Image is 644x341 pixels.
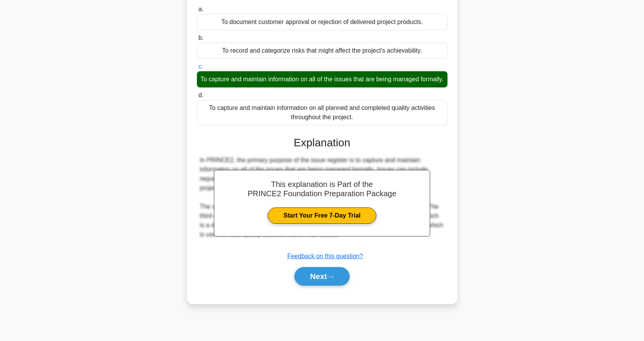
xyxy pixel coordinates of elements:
h3: Explanation [202,136,443,149]
span: b. [198,34,203,41]
span: d. [198,92,203,98]
a: Start Your Free 7-Day Trial [268,207,376,224]
div: To record and categorize risks that might affect the project's achievability. [197,43,448,59]
span: a. [198,6,203,12]
div: To capture and maintain information on all of the issues that are being managed formally. [197,71,448,87]
div: To document customer approval or rejection of delivered project products. [197,14,448,30]
div: In PRINCE2, the primary purpose of the issue register is to capture and maintain information on a... [200,156,444,239]
button: Next [294,267,350,286]
span: c. [198,63,203,70]
a: Feedback on this question? [287,253,363,259]
div: To capture and maintain information on all planned and completed quality activities throughout th... [197,100,448,125]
